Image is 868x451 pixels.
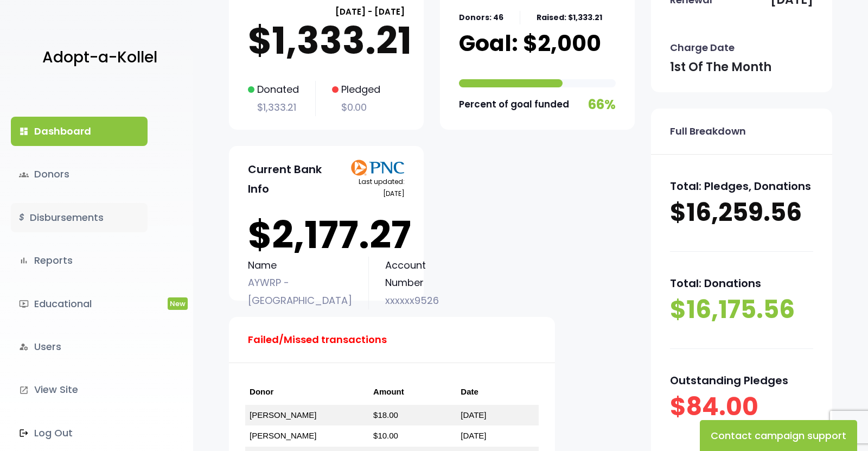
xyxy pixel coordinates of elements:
[19,256,29,265] i: bar_chart
[250,431,316,440] a: [PERSON_NAME]
[248,99,299,116] p: $1,333.21
[11,117,148,146] a: dashboardDashboard
[11,160,148,189] a: groupsDonors
[248,160,340,199] p: Current Bank Info
[670,123,746,140] p: Full Breakdown
[670,390,813,424] p: $84.00
[670,274,813,293] p: Total: Donations
[245,379,369,405] th: Donor
[19,299,29,309] i: ondemand_video
[11,246,148,275] a: bar_chartReports
[19,385,29,395] i: launch
[373,431,398,440] a: $10.00
[670,196,813,230] p: $16,259.56
[37,31,157,84] a: Adopt-a-Kollel
[461,410,486,420] a: [DATE]
[168,297,188,310] span: New
[385,257,439,292] p: Account Number
[11,375,148,404] a: launchView Site
[11,332,148,361] a: manage_accountsUsers
[670,293,813,327] p: $16,175.56
[670,371,813,390] p: Outstanding Pledges
[369,379,456,405] th: Amount
[248,274,352,309] p: AYWRP - [GEOGRAPHIC_DATA]
[42,44,157,71] p: Adopt-a-Kollel
[19,170,29,180] span: groups
[670,176,813,196] p: Total: Pledges, Donations
[248,19,405,62] p: $1,333.21
[459,30,601,57] p: Goal: $2,000
[19,210,24,226] i: $
[248,81,299,98] p: Donated
[461,431,486,440] a: [DATE]
[588,93,616,116] p: 66%
[19,126,29,136] i: dashboard
[248,4,405,19] p: [DATE] - [DATE]
[332,99,380,116] p: $0.00
[373,410,398,420] a: $18.00
[670,56,771,78] p: 1st of the month
[385,292,439,309] p: xxxxxx9526
[459,96,569,113] p: Percent of goal funded
[248,331,387,348] p: Failed/Missed transactions
[248,213,405,257] p: $2,177.27
[459,11,503,24] p: Donors: 46
[340,176,405,199] p: Last updated: [DATE]
[11,418,148,448] a: Log Out
[537,11,602,24] p: Raised: $1,333.21
[350,160,405,176] img: PNClogo.svg
[700,420,857,451] button: Contact campaign support
[11,203,148,232] a: $Disbursements
[456,379,539,405] th: Date
[248,257,352,274] p: Name
[332,81,380,98] p: Pledged
[670,39,735,56] p: Charge Date
[11,289,148,319] a: ondemand_videoEducationalNew
[19,342,29,352] i: manage_accounts
[250,410,316,420] a: [PERSON_NAME]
